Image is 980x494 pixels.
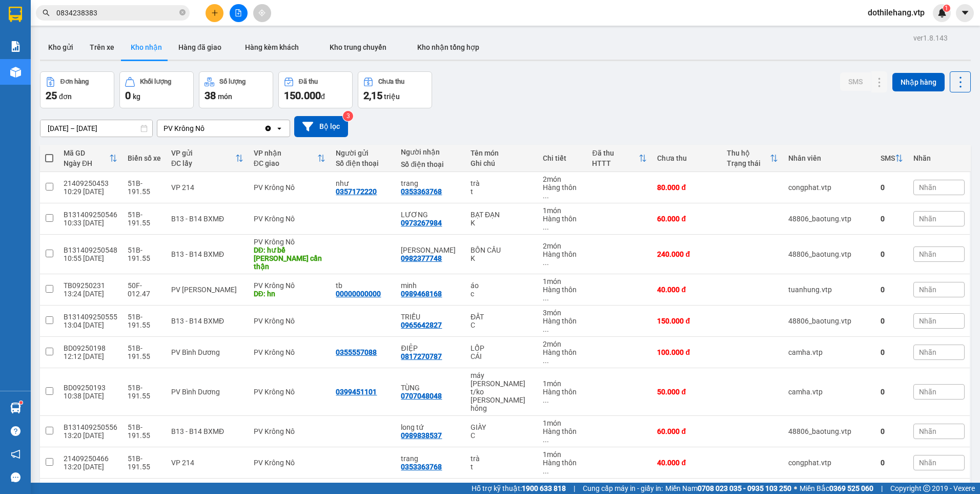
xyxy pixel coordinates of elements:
[321,92,325,101] span: đ
[264,124,272,132] svg: Clear value
[64,321,117,329] div: 13:04 [DATE]
[788,348,870,356] div: camha.vtp
[543,348,582,365] div: Hàng thông thường
[401,313,460,321] div: TRIỀU
[171,427,243,435] div: B13 - B14 BXMĐ
[254,238,326,246] div: PV Krông Nô
[59,92,72,101] span: đơn
[11,426,21,436] span: question-circle
[64,423,117,431] div: B131409250556
[543,427,582,444] div: Hàng thông thường
[945,5,948,12] span: 1
[133,92,140,101] span: kg
[40,120,152,137] input: Select a date range.
[543,175,582,183] div: 2 món
[722,145,783,172] th: Toggle SortBy
[64,431,117,440] div: 13:20 [DATE]
[471,313,533,321] div: ĐẤT
[860,6,933,19] span: dothilehang.vtp
[543,215,582,231] div: Hàng thông thường
[657,459,716,467] div: 40.000 đ
[171,149,235,157] div: VP gửi
[919,183,936,192] span: Nhãn
[128,281,161,298] div: 50F-012.47
[919,348,936,356] span: Nhãn
[249,145,331,172] th: Toggle SortBy
[881,459,903,467] div: 0
[401,281,460,290] div: minh
[235,9,242,16] span: file-add
[10,67,21,78] img: warehouse-icon
[330,43,386,51] span: Kho trung chuyển
[657,348,716,356] div: 100.000 đ
[471,352,533,360] div: CÁI
[657,215,716,223] div: 60.000 đ
[543,419,582,427] div: 1 món
[10,41,21,52] img: solution-icon
[592,159,639,167] div: HTTT
[788,154,870,162] div: Nhân viên
[543,250,582,267] div: Hàng thông thường
[913,154,965,162] div: Nhãn
[919,250,936,258] span: Nhãn
[64,463,117,471] div: 13:20 [DATE]
[881,427,903,435] div: 0
[543,192,549,200] span: ...
[299,78,318,85] div: Đã thu
[254,348,326,356] div: PV Krông Nô
[881,388,903,396] div: 0
[543,277,582,286] div: 1 món
[788,388,870,396] div: camha.vtp
[956,4,974,22] button: caret-down
[471,149,533,157] div: Tên món
[913,32,948,44] div: ver 1.8.143
[583,483,663,494] span: Cung cấp máy in - giấy in:
[401,179,460,187] div: trang
[119,71,194,108] button: Khối lượng0kg
[140,78,171,85] div: Khối lượng
[543,379,582,388] div: 1 món
[657,317,716,325] div: 150.000 đ
[58,145,122,172] th: Toggle SortBy
[211,9,218,16] span: plus
[657,427,716,435] div: 60.000 đ
[258,9,266,16] span: aim
[919,215,936,223] span: Nhãn
[471,290,533,298] div: c
[254,317,326,325] div: PV Krông Nô
[336,388,377,396] div: 0399451101
[543,309,582,317] div: 3 món
[205,89,216,102] span: 38
[401,384,460,392] div: TÙNG
[875,145,908,172] th: Toggle SortBy
[358,71,432,108] button: Chưa thu2,15 triệu
[64,313,117,321] div: B131409250555
[56,7,177,18] input: Tìm tên, số ĐT hoặc mã đơn
[881,183,903,192] div: 0
[543,206,582,215] div: 1 món
[64,246,117,254] div: B131409250548
[336,159,391,167] div: Số điện thoại
[64,392,117,400] div: 10:38 [DATE]
[543,223,549,231] span: ...
[937,8,947,17] img: icon-new-feature
[881,348,903,356] div: 0
[543,242,582,250] div: 2 món
[294,116,348,137] button: Bộ lọc
[275,124,283,132] svg: open
[278,71,353,108] button: Đã thu150.000đ
[64,281,117,290] div: TB09250231
[401,431,442,440] div: 0989838537
[401,352,442,360] div: 0817270787
[543,356,549,365] span: ...
[471,159,533,167] div: Ghi chú
[657,154,716,162] div: Chưa thu
[218,92,232,101] span: món
[543,467,549,475] span: ...
[253,4,271,22] button: aim
[206,4,223,22] button: plus
[471,254,533,262] div: K
[471,423,533,431] div: GIÀY
[881,286,903,294] div: 0
[727,159,770,167] div: Trạng thái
